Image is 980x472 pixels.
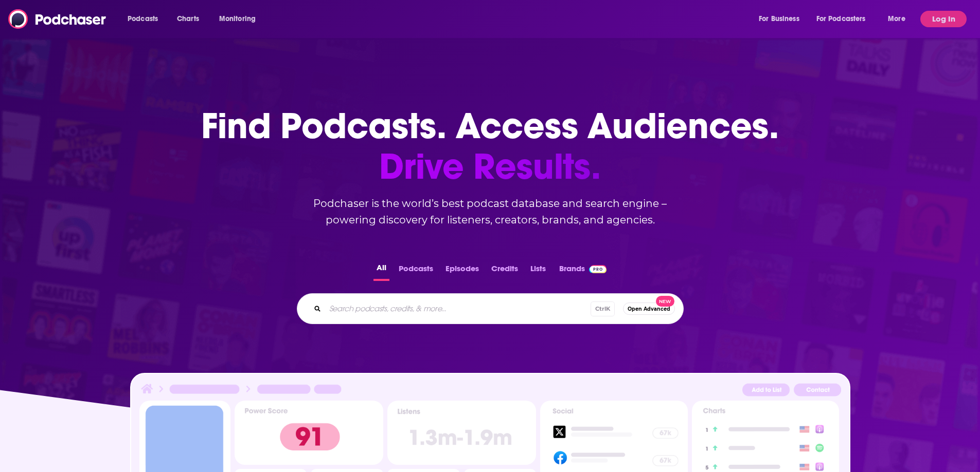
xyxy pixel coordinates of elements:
[442,261,482,281] button: Episodes
[139,382,841,400] img: Podcast Insights Header
[212,11,269,27] button: open menu
[170,11,205,27] a: Charts
[235,401,383,465] img: Podcast Insights Power score
[881,11,918,27] button: open menu
[628,306,670,312] span: Open Advanced
[752,11,812,27] button: open menu
[656,296,674,307] span: New
[387,401,536,465] img: Podcast Insights Listens
[591,301,615,316] span: Ctrl K
[297,293,684,324] div: Search podcasts, credits, & more...
[759,12,799,26] span: For Business
[623,303,675,315] button: Open AdvancedNew
[527,261,549,281] button: Lists
[128,12,158,26] span: Podcasts
[325,300,591,317] input: Search podcasts, credits, & more...
[816,12,866,26] span: For Podcasters
[201,146,779,187] span: Drive Results.
[920,11,967,27] button: Log In
[810,11,881,27] button: open menu
[488,261,521,281] button: Credits
[373,261,389,281] button: All
[8,9,107,29] img: Podchaser - Follow, Share and Rate Podcasts
[177,12,199,26] span: Charts
[888,12,905,26] span: More
[559,261,607,281] a: BrandsPodchaser Pro
[201,106,779,187] h1: Find Podcasts. Access Audiences.
[120,11,171,27] button: open menu
[284,195,696,228] h2: Podchaser is the world’s best podcast database and search engine – powering discovery for listene...
[219,12,256,26] span: Monitoring
[589,265,607,273] img: Podchaser Pro
[396,261,436,281] button: Podcasts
